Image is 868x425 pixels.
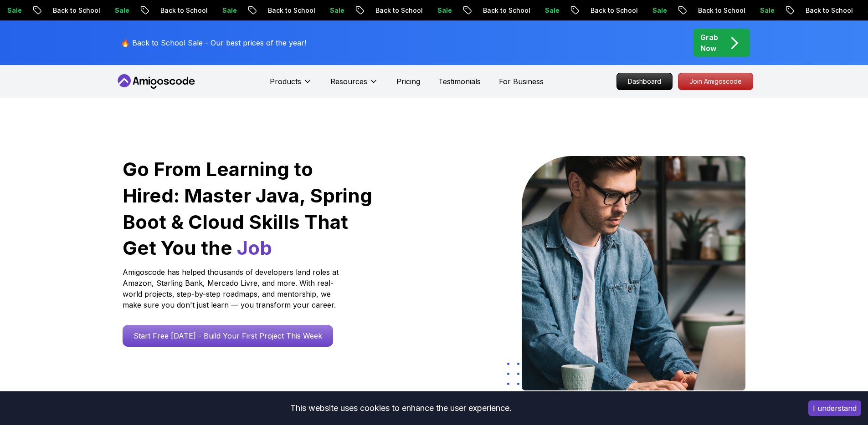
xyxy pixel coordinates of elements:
p: Back to School [475,6,537,15]
p: Products [270,76,301,87]
p: Back to School [582,6,644,15]
a: Pricing [396,76,420,87]
a: Dashboard [616,73,673,90]
p: Back to School [45,6,107,15]
span: Job [237,236,272,259]
p: Dashboard [617,73,672,90]
h1: Go From Learning to Hired: Master Java, Spring Boot & Cloud Skills That Get You the [123,156,374,261]
p: Sale [537,6,566,15]
p: Grab Now [700,32,718,54]
img: hero [522,156,745,390]
p: Sale [644,6,673,15]
p: Back to School [152,6,214,15]
p: Back to School [690,6,752,15]
div: This website uses cookies to enhance the user experience. [7,398,795,418]
button: Products [270,76,312,94]
a: Start Free [DATE] - Build Your First Project This Week [123,325,333,347]
button: Resources [330,76,378,94]
a: Testimonials [438,76,481,87]
p: 🔥 Back to School Sale - Our best prices of the year! [121,37,306,48]
p: Sale [107,6,136,15]
p: Sale [429,6,458,15]
p: Sale [214,6,243,15]
p: Resources [330,76,367,87]
a: For Business [499,76,544,87]
p: Back to School [797,6,859,15]
p: Back to School [260,6,322,15]
button: Accept cookies [808,400,861,416]
p: Sale [752,6,781,15]
p: Sale [322,6,351,15]
p: Amigoscode has helped thousands of developers land roles at Amazon, Starling Bank, Mercado Livre,... [123,267,341,310]
p: Join Amigoscode [678,73,753,90]
p: Back to School [367,6,429,15]
a: Join Amigoscode [678,73,753,90]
